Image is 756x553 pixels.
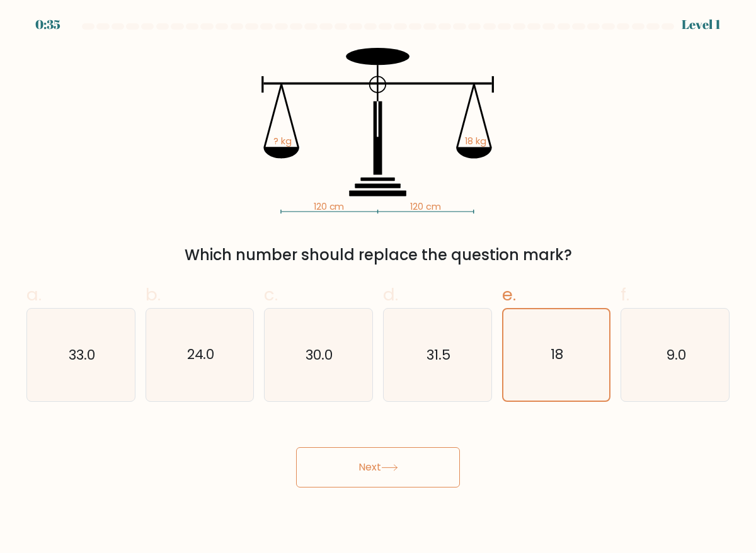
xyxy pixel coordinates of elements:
[34,244,722,266] div: Which number should replace the question mark?
[35,15,60,34] div: 0:35
[26,282,42,307] span: a.
[427,345,450,365] text: 31.5
[264,282,278,307] span: c.
[411,201,442,214] tspan: 120 cm
[466,135,487,147] tspan: 18 kg
[682,15,721,34] div: Level 1
[69,345,95,365] text: 33.0
[666,345,686,365] text: 9.0
[314,201,345,214] tspan: 120 cm
[551,345,563,364] text: 18
[383,282,398,307] span: d.
[296,447,460,487] button: Next
[273,135,292,147] tspan: ? kg
[621,282,629,307] span: f.
[186,345,214,365] text: 24.0
[146,282,161,307] span: b.
[502,282,516,307] span: e.
[306,345,333,365] text: 30.0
